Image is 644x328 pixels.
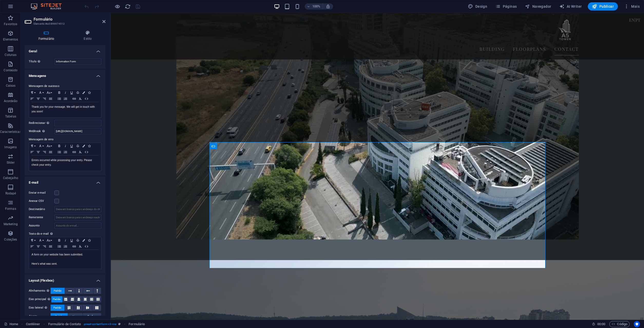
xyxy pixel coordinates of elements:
span: Padrão [53,305,61,311]
button: Código [609,321,630,327]
button: Align Right [41,243,47,250]
button: Align Center [35,243,41,250]
label: Assunto [29,223,54,229]
span: Ligar [73,313,78,319]
button: Navegador [523,2,553,11]
button: Font Family [37,143,45,149]
button: Bold (Ctrl+B) [56,237,62,243]
button: HTML [83,243,90,250]
span: Desligar [88,313,97,319]
button: Páginas [493,2,519,11]
button: Align Justify [47,243,54,250]
label: Título [29,58,54,65]
button: Font Size [45,237,54,243]
i: Este elemento é uma predefinição personalizável [118,323,121,325]
h2: Formulário [34,17,105,22]
label: Destinatário [29,206,54,212]
button: Padrão [51,305,64,311]
p: Imagens [4,145,17,149]
span: Clique para selecionar. Clique duas vezes para editar [129,321,145,327]
span: . preset-contact-form-v3-row [83,321,117,327]
button: 100% [305,3,323,9]
button: Padrão [51,288,65,294]
p: Rodapé [5,191,16,195]
button: Font Size [45,143,54,149]
h4: Layout (Flexbox) [25,274,105,284]
h4: Formulário [25,30,70,41]
p: Marketing [4,222,18,226]
button: Align Right [41,149,47,155]
button: Align Center [35,149,41,155]
span: Clique para selecionar. Clique duas vezes para editar [26,321,40,327]
p: Colunas [5,53,16,57]
p: Thank you for your message. We will get in touch with you soon! [32,105,99,114]
button: Align Left [29,243,35,250]
label: Anexar CSV [29,198,54,204]
p: Conteúdo [4,68,17,72]
p: Favoritos [4,22,17,26]
label: Redirecionar [29,120,54,126]
p: Tabelas [5,114,16,118]
button: HTML [83,96,90,102]
button: Strikethrough [75,143,81,149]
button: Unordered List [56,149,62,155]
button: Bold (Ctrl+B) [56,143,62,149]
button: Font Size [45,90,54,96]
button: Font Family [37,90,45,96]
span: 00 00 [597,321,605,327]
h6: 100% [312,3,321,9]
label: Mensagem de sucesso [29,83,101,89]
label: Enviar e-mail [29,190,54,196]
button: Paragraph Format [29,143,37,149]
span: Navegador [525,4,551,9]
button: Clear Formatting [77,96,83,102]
button: Underline (Ctrl+U) [69,90,75,96]
i: Recarregar página [125,4,131,9]
span: Mais [624,4,640,9]
label: Eixo lateral [29,305,51,311]
p: Elementos [3,37,18,42]
button: Strikethrough [75,90,81,96]
p: Slider [7,161,15,165]
label: Eixo principal [29,296,51,302]
button: Align Justify [47,149,54,155]
button: Clique aqui para sair do modo de visualização e continuar editando [114,3,120,9]
button: Insert Link [71,149,77,155]
button: Icons [86,143,92,149]
img: Editor Logo [30,3,68,9]
button: Padrão [51,313,68,319]
button: Ordered List [62,243,69,250]
button: Align Justify [47,96,54,102]
button: Clear Formatting [77,243,83,250]
button: Design [466,2,489,11]
span: : [601,322,602,326]
button: Insert Link [71,96,77,102]
p: A form on your website has been submitted. [32,252,99,257]
h4: Geral [25,45,105,54]
span: Padrão [53,296,61,302]
button: HTML [83,149,90,155]
button: Italic (Ctrl+I) [62,90,69,96]
button: Unordered List [56,243,62,250]
button: Underline (Ctrl+U) [69,143,75,149]
p: Acordeão [4,99,17,103]
button: Colors [81,90,86,96]
button: reload [124,3,131,9]
button: Desligar [83,313,101,319]
button: Clear Formatting [77,149,83,155]
input: Deixe em branco para o endereço neutro (noreply@sitehub.io) [54,214,101,221]
button: Unordered List [56,96,62,102]
span: Design [468,4,487,9]
button: Paragraph Format [29,90,37,96]
input: Título do formulário... [54,58,101,65]
button: Align Left [29,149,35,155]
button: Italic (Ctrl+I) [62,237,69,243]
button: Ordered List [62,96,69,102]
button: Mais [622,2,642,11]
button: Padrão [51,296,62,302]
button: Ordered List [62,149,69,155]
button: Align Center [35,96,41,102]
span: Páginas [495,4,517,9]
button: Publicar [588,2,618,11]
button: Colors [81,237,86,243]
